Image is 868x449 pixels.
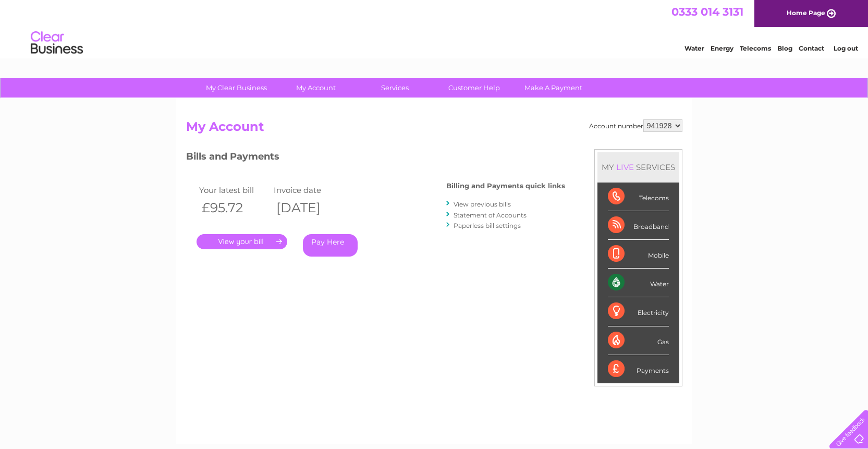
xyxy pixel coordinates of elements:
[608,183,669,211] div: Telecoms
[510,78,596,98] a: Make A Payment
[186,119,682,139] h2: My Account
[454,200,511,208] a: View previous bills
[188,6,681,51] div: Clear Business is a trading name of Verastar Limited (registered in [GEOGRAPHIC_DATA] No. 3667643...
[197,234,287,249] a: .
[271,183,346,197] td: Invoice date
[30,27,83,59] img: logo.png
[608,355,669,383] div: Payments
[608,240,669,269] div: Mobile
[608,297,669,326] div: Electricity
[671,5,743,18] a: 0333 014 3131
[740,44,771,52] a: Telecoms
[197,197,272,219] th: £95.72
[197,183,272,197] td: Your latest bill
[711,44,733,52] a: Energy
[303,234,358,257] a: Pay Here
[799,44,824,52] a: Contact
[273,78,359,98] a: My Account
[608,211,669,240] div: Broadband
[684,44,704,52] a: Water
[446,182,565,190] h4: Billing and Payments quick links
[608,326,669,355] div: Gas
[186,149,565,167] h3: Bills and Payments
[589,119,682,132] div: Account number
[777,44,792,52] a: Blog
[597,152,679,182] div: MY SERVICES
[454,222,521,229] a: Paperless bill settings
[614,162,636,172] div: LIVE
[608,269,669,297] div: Water
[193,78,279,98] a: My Clear Business
[454,211,527,219] a: Statement of Accounts
[271,197,346,219] th: [DATE]
[834,44,858,52] a: Log out
[352,78,438,98] a: Services
[431,78,517,98] a: Customer Help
